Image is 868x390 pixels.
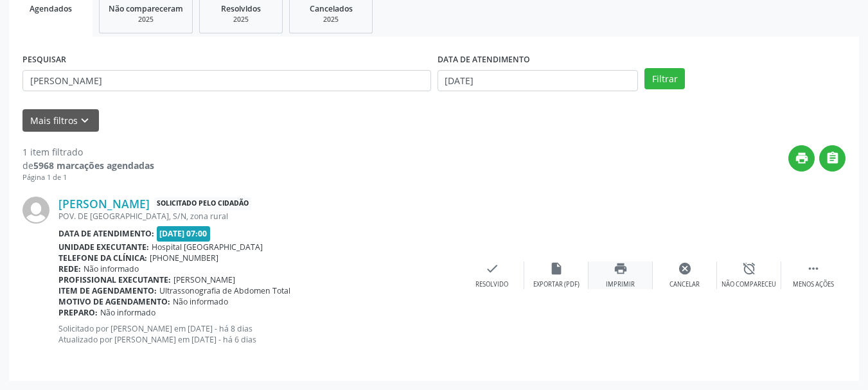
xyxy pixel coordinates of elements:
[173,274,235,285] span: [PERSON_NAME]
[678,261,692,276] i: cancel
[58,253,147,263] b: Telefone da clínica:
[33,159,154,172] strong: 5968 marcações agendadas
[22,172,154,183] div: Página 1 de 1
[221,3,261,14] span: Resolvidos
[58,242,149,253] b: Unidade executante:
[154,197,251,211] span: Solicitado pelo cidadão
[22,70,431,92] input: Nome, CNS
[58,307,98,318] b: Preparo:
[157,226,211,241] span: [DATE] 07:00
[742,261,756,276] i: alarm_off
[58,228,154,239] b: Data de atendimento:
[795,151,809,165] i: print
[310,3,353,14] span: Cancelados
[58,296,170,307] b: Motivo de agendamento:
[209,15,273,24] div: 2025
[22,197,49,224] img: img
[438,70,639,92] input: Selecione um intervalo
[438,50,530,70] label: DATA DE ATENDIMENTO
[614,261,628,276] i: print
[22,109,99,132] button: Mais filtroskeyboard_arrow_down
[78,114,92,128] i: keyboard_arrow_down
[22,145,154,159] div: 1 item filtrado
[84,263,139,274] span: Não informado
[22,50,66,70] label: PESQUISAR
[100,307,155,318] span: Não informado
[788,145,815,172] button: print
[58,211,460,222] div: POV. DE [GEOGRAPHIC_DATA], S/N, zona rural
[299,15,363,24] div: 2025
[159,285,290,296] span: Ultrassonografia de Abdomen Total
[793,280,834,289] div: Menos ações
[152,242,263,253] span: Hospital [GEOGRAPHIC_DATA]
[722,280,776,289] div: Não compareceu
[30,3,72,14] span: Agendados
[58,274,171,285] b: Profissional executante:
[22,159,154,172] div: de
[58,323,460,345] p: Solicitado por [PERSON_NAME] em [DATE] - há 8 dias Atualizado por [PERSON_NAME] em [DATE] - há 6 ...
[669,280,700,289] div: Cancelar
[644,68,685,90] button: Filtrar
[826,151,840,165] i: 
[58,197,150,211] a: [PERSON_NAME]
[58,285,157,296] b: Item de agendamento:
[606,280,635,289] div: Imprimir
[150,253,218,263] span: [PHONE_NUMBER]
[806,261,820,276] i: 
[549,261,563,276] i: insert_drive_file
[109,3,183,14] span: Não compareceram
[173,296,228,307] span: Não informado
[533,280,580,289] div: Exportar (PDF)
[485,261,499,276] i: check
[819,145,846,172] button: 
[58,263,81,274] b: Rede:
[109,15,183,24] div: 2025
[475,280,508,289] div: Resolvido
